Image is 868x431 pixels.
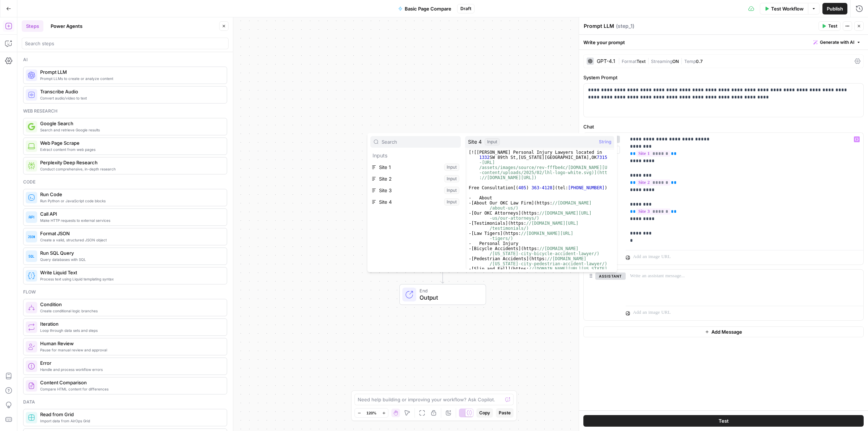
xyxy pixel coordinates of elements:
g: Edge from step_1 to end [441,258,444,283]
div: userDelete [584,133,620,265]
button: Basic Page Compare [394,3,456,14]
span: Compare HTML content for differences [40,386,221,392]
span: Google Search [40,120,221,127]
div: Write your prompt [579,35,868,50]
span: ( step_1 ) [616,22,634,30]
span: Pause for manual review and approval [40,347,221,353]
span: Test Workflow [771,5,804,12]
button: assistant [595,272,626,280]
span: Streaming [651,59,672,64]
span: 120% [366,410,376,416]
div: GPT-4.1 [597,59,615,64]
span: Temp [684,59,696,64]
div: Ai [23,56,227,63]
span: Conduct comprehensive, in-depth research [40,166,221,172]
button: Test [583,415,864,427]
span: Content Comparison [40,379,221,386]
span: Error [40,359,221,367]
button: Power Agents [46,20,87,32]
button: Select variable Site 4 [370,196,461,208]
span: Text [637,59,646,64]
span: Web Page Scrape [40,139,221,147]
p: Inputs [370,150,461,161]
span: Format [622,59,637,64]
span: Make HTTP requests to external services [40,217,221,223]
span: Human Review [40,340,221,347]
div: Web research [23,108,227,114]
span: Run SQL Query [40,249,221,257]
span: Import data from AirOps Grid [40,418,221,424]
span: Format JSON [40,230,221,237]
span: Handle and process workflow errors [40,367,221,372]
div: assistant [584,270,620,320]
span: Draft [460,5,471,12]
button: Select variable Site 1 [370,161,461,173]
span: Extract content from web pages [40,147,221,152]
div: Data [23,399,227,405]
span: Site 4 [468,138,482,145]
span: Copy [479,410,490,416]
div: Code [23,179,227,185]
textarea: Prompt LLM [584,22,614,30]
span: Test [828,23,837,29]
span: | [679,57,684,64]
span: Test [719,417,729,424]
span: Iteration [40,320,221,328]
label: System Prompt [583,74,864,81]
span: Basic Page Compare [405,5,451,12]
input: Search [382,138,458,145]
span: Loop through data sets and steps [40,328,221,333]
button: Generate with AI [810,38,864,47]
span: End [420,287,478,294]
span: Convert audio/video to text [40,95,221,101]
span: Transcribe Audio [40,88,221,95]
button: Select variable Site 3 [370,185,461,196]
span: Process text using Liquid templating syntax [40,276,221,282]
span: Query databases with SQL [40,257,221,262]
span: ON [672,59,679,64]
span: Run Python or JavaScript code blocks [40,198,221,204]
span: Paste [499,410,511,416]
button: Select variable Site 2 [370,173,461,185]
div: Flow [23,289,227,295]
span: String [599,138,611,145]
button: Copy [476,408,493,418]
span: Output [420,293,478,302]
span: Condition [40,301,221,308]
span: Publish [827,5,843,12]
div: EndOutput [375,284,510,305]
span: Prompt LLM [40,68,221,76]
img: vrinnnclop0vshvmafd7ip1g7ohf [28,382,35,389]
span: Generate with AI [820,39,854,46]
button: Paste [496,408,514,418]
span: Create a valid, structured JSON object [40,237,221,243]
span: Search and retrieve Google results [40,127,221,133]
span: Add Message [711,328,742,335]
button: Steps [22,20,43,32]
span: Run Code [40,191,221,198]
span: Perplexity Deep Research [40,159,221,166]
button: Test Workflow [760,3,808,14]
button: Add Message [583,326,864,337]
button: Publish [822,3,847,14]
span: Read from Grid [40,411,221,418]
span: Prompt LLMs to create or analyze content [40,76,221,81]
span: | [618,57,622,64]
input: Search steps [25,40,225,47]
button: Test [818,21,841,31]
span: | [646,57,651,64]
span: 0.7 [696,59,703,64]
span: Call API [40,210,221,217]
span: Create conditional logic branches [40,308,221,314]
div: Input [485,138,500,145]
span: Write Liquid Text [40,269,221,276]
label: Chat [583,123,864,130]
